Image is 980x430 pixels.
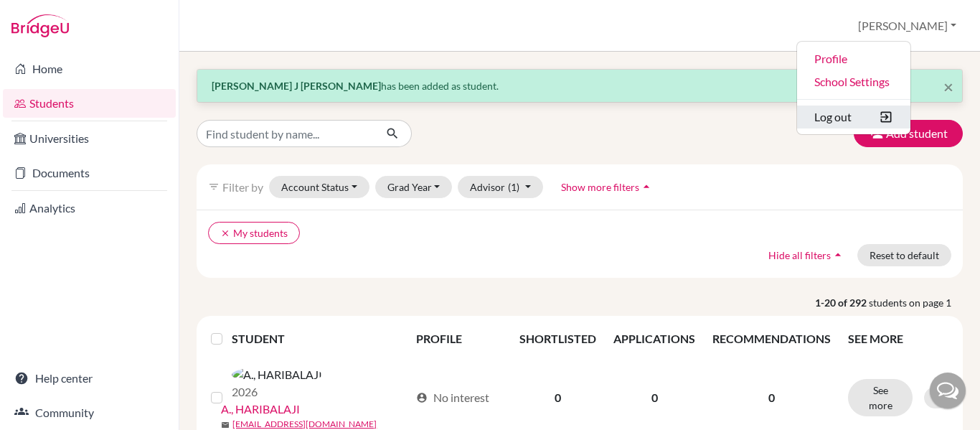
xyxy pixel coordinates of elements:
[3,89,176,118] a: Students
[11,14,69,37] img: Bridge-U
[508,181,519,193] span: (1)
[222,180,263,194] span: Filter by
[857,244,951,266] button: Reset to default
[221,421,230,429] span: mail
[212,80,381,92] strong: [PERSON_NAME] J [PERSON_NAME]
[712,389,831,406] p: 0
[407,322,511,356] th: PROFILE
[232,366,322,383] img: A., HARIBALAJI
[208,181,220,192] i: filter_list
[797,47,910,70] a: Profile
[212,78,948,93] p: has been added as student.
[511,322,605,356] th: SHORTLISTED
[232,383,322,401] p: 2026
[815,295,869,310] strong: 1-20 of 292
[458,176,543,198] button: Advisor(1)
[375,176,453,198] button: Grad Year
[3,124,176,153] a: Universities
[3,55,176,83] a: Home
[831,248,845,262] i: arrow_drop_up
[852,12,963,39] button: [PERSON_NAME]
[605,322,704,356] th: APPLICATIONS
[416,389,489,406] div: No interest
[797,70,910,93] a: School Settings
[943,76,953,97] span: ×
[31,10,60,23] span: Help
[704,322,839,356] th: RECOMMENDATIONS
[221,401,300,418] a: A., HARIBALAJI
[839,322,957,356] th: SEE MORE
[797,106,910,128] button: Log out
[848,379,913,416] button: See more
[796,41,911,135] ul: [PERSON_NAME]
[3,159,176,187] a: Documents
[3,398,176,427] a: Community
[416,392,428,403] span: account_circle
[561,181,639,193] span: Show more filters
[639,179,654,194] i: arrow_drop_up
[269,176,369,198] button: Account Status
[208,222,300,244] button: clearMy students
[197,120,374,147] input: Find student by name...
[220,228,230,238] i: clear
[943,78,953,95] button: Close
[3,364,176,393] a: Help center
[232,322,407,356] th: STUDENT
[3,194,176,223] a: Analytics
[869,295,963,310] span: students on page 1
[756,244,857,266] button: Hide all filtersarrow_drop_up
[768,249,831,261] span: Hide all filters
[549,176,666,198] button: Show more filtersarrow_drop_up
